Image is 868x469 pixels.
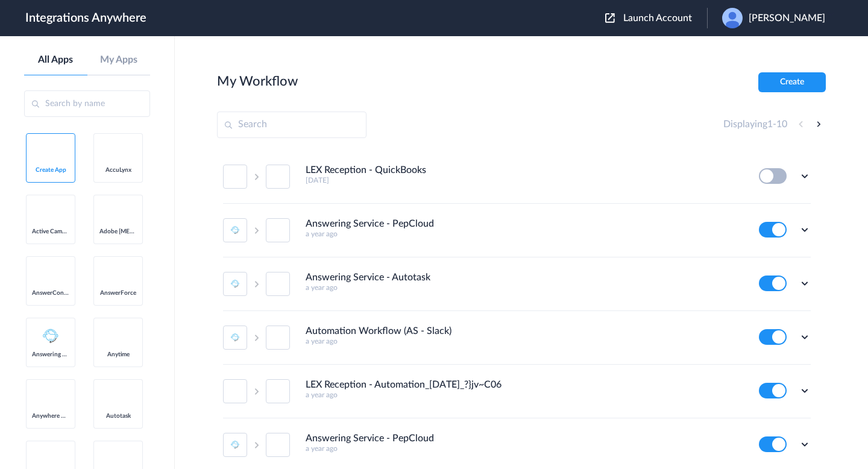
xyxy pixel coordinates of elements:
[39,201,63,225] img: active-campaign-logo.svg
[217,74,298,89] h2: My Workflow
[24,54,87,66] a: All Apps
[25,11,146,25] h1: Integrations Anywhere
[32,351,69,358] span: Answering Service
[32,166,69,174] span: Create App
[217,112,366,138] input: Search
[306,337,743,345] h5: a year ago
[106,263,130,287] img: af-app-logo.svg
[306,165,426,176] h4: LEX Reception - QuickBooks
[24,90,150,117] input: Search by name
[99,351,137,358] span: Anytime
[39,388,63,408] img: aww.png
[306,230,743,238] h5: a year ago
[723,119,787,130] h4: Displaying -
[605,13,615,23] img: launch-acct-icon.svg
[306,391,743,399] h5: a year ago
[306,272,430,283] h4: Answering Service - Autotask
[306,326,451,337] h4: Automation Workflow (AS - Slack)
[87,54,151,66] a: My Apps
[306,218,434,230] h4: Answering Service - PepCloud
[99,412,137,420] span: Autotask
[306,433,434,444] h4: Answering Service - PepCloud
[306,176,743,184] h5: [DATE]
[722,8,743,28] img: user.png
[106,201,130,225] img: adobe-muse-logo.svg
[99,228,137,235] span: Adobe [MEDICAL_DATA]
[99,166,137,174] span: AccuLynx
[106,333,130,340] img: anytime-calendar-logo.svg
[767,119,773,129] span: 1
[32,228,69,235] span: Active Campaign
[43,268,58,282] img: answerconnect-logo.svg
[758,72,826,92] button: Create
[605,13,707,24] button: Launch Account
[106,386,130,410] img: autotask.png
[32,412,69,420] span: Anywhere Works
[306,379,502,391] h4: LEX Reception - Automation_[DATE]_?}jv~C06
[99,289,137,297] span: AnswerForce
[749,13,825,24] span: [PERSON_NAME]
[106,140,130,164] img: acculynx-logo.svg
[32,289,69,297] span: AnswerConnect
[45,146,56,157] img: add-icon.svg
[39,324,63,348] img: Answering_service.png
[306,444,743,453] h5: a year ago
[306,283,743,292] h5: a year ago
[623,13,692,23] span: Launch Account
[776,119,787,129] span: 10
